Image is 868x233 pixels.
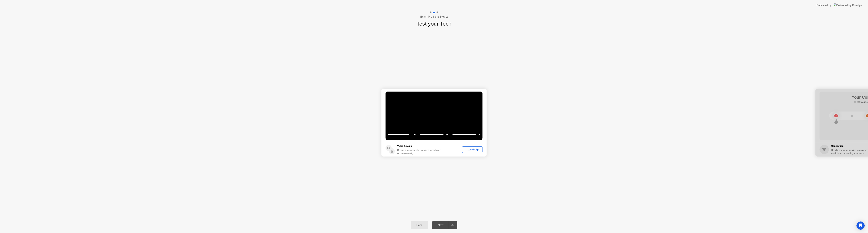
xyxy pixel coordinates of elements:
h5: Video & Audio [397,144,442,148]
select: Available microphones [452,131,481,138]
img: Delivered by Rosalyn [834,3,862,7]
div: Record a 5 second clip to ensure everything’s working correctly [397,148,442,155]
select: Available cameras [387,131,416,138]
div: Back [412,224,427,227]
div: Open Intercom Messenger [856,221,865,230]
div: Record Clip [463,148,481,151]
button: Record Clip [462,146,482,153]
b: Step 2 [440,15,448,18]
h4: Exam Pre-flight: [420,15,448,19]
button: Next [432,221,457,229]
select: Available speakers [419,131,448,138]
div: Delivered by [816,3,832,7]
h1: Test your Tech [417,20,451,28]
div: Next [433,224,448,227]
button: Back [411,221,428,229]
